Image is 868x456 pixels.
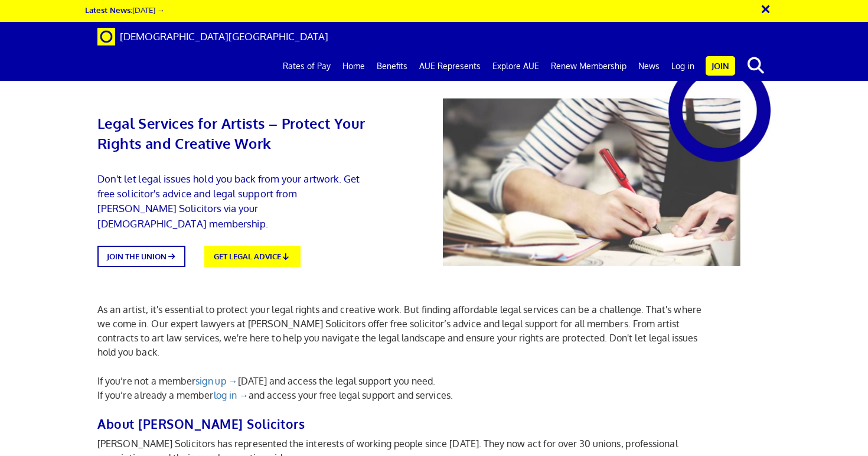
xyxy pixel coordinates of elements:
[97,416,305,432] b: About [PERSON_NAME] Solicitors
[85,5,132,15] strong: Latest News:
[706,56,735,76] a: Join
[214,389,249,401] a: log in →
[120,30,328,43] span: [DEMOGRAPHIC_DATA][GEOGRAPHIC_DATA]
[545,51,632,81] a: Renew Membership
[204,246,300,268] a: GET LEGAL ADVICE
[97,246,185,268] a: JOIN THE UNION
[97,302,714,359] p: As an artist, it's essential to protect your legal rights and creative work. But finding affordab...
[97,95,368,154] h1: Legal Services for Artists – Protect Your Rights and Creative Work
[487,51,545,81] a: Explore AUE
[277,51,337,81] a: Rates of Pay
[665,51,700,81] a: Log in
[97,374,714,402] p: If you’re not a member [DATE] and access the legal support you need. If you’re already a member a...
[97,171,368,231] p: Don't let legal issues hold you back from your artwork. Get free solicitor's advice and legal sup...
[738,53,774,78] button: search
[337,51,371,81] a: Home
[632,51,665,81] a: News
[85,5,165,15] a: Latest News:[DATE] →
[195,375,237,387] a: sign up →
[413,51,487,81] a: AUE Represents
[89,22,337,51] a: Brand [DEMOGRAPHIC_DATA][GEOGRAPHIC_DATA]
[371,51,413,81] a: Benefits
